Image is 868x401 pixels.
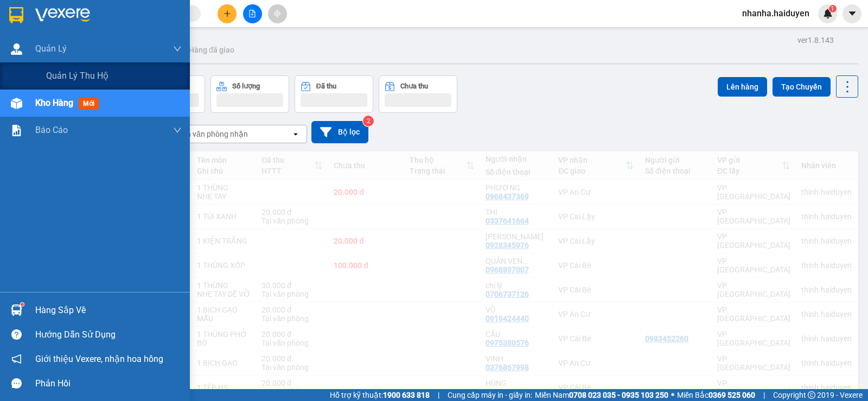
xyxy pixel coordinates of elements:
[383,391,430,399] strong: 1900 633 818
[808,391,815,399] span: copyright
[718,77,767,97] button: Lên hàng
[438,389,439,401] span: |
[677,389,755,401] span: Miền Bắc
[763,389,765,401] span: |
[243,4,262,23] button: file-add
[671,393,674,397] span: ⚪️
[35,352,163,366] span: Giới thiệu Vexere, nhận hoa hồng
[829,5,837,12] sup: 1
[400,82,428,90] div: Chưa thu
[797,34,834,46] div: ver 1.8.143
[773,77,831,97] button: Tạo Chuyến
[11,125,22,136] img: solution-icon
[273,10,281,17] span: aim
[569,391,668,399] strong: 0708 023 035 - 0935 103 250
[46,69,108,82] span: Quản lý thu hộ
[295,75,373,113] button: Đã thu
[709,391,755,399] strong: 0369 525 060
[218,4,237,23] button: plus
[363,116,374,126] sup: 2
[232,82,260,90] div: Số lượng
[291,130,300,138] svg: open
[9,7,23,23] img: logo-vxr
[311,121,368,143] button: Bộ lọc
[35,98,73,108] span: Kho hàng
[173,126,182,135] span: down
[224,10,231,17] span: plus
[210,75,289,113] button: Số lượng
[35,327,182,343] div: Hướng dẫn sử dụng
[330,389,430,401] span: Hỗ trợ kỹ thuật:
[831,5,834,12] span: 1
[11,378,22,389] span: message
[173,129,248,139] div: Chọn văn phòng nhận
[173,44,182,53] span: down
[21,303,24,306] sup: 1
[11,329,22,340] span: question-circle
[35,375,182,392] div: Phản hồi
[268,4,287,23] button: aim
[11,98,22,109] img: warehouse-icon
[843,4,861,23] button: caret-down
[79,98,99,110] span: mới
[35,302,182,319] div: Hàng sắp về
[847,9,857,18] span: caret-down
[11,354,22,364] span: notification
[35,42,67,55] span: Quản Lý
[316,82,336,90] div: Đã thu
[180,37,243,63] button: Hàng đã giao
[823,9,833,18] img: icon-new-feature
[733,7,818,20] span: nhanha.haiduyen
[448,389,532,401] span: Cung cấp máy in - giấy in:
[379,75,457,113] button: Chưa thu
[35,123,68,137] span: Báo cáo
[11,304,22,316] img: warehouse-icon
[535,389,668,401] span: Miền Nam
[11,43,22,55] img: warehouse-icon
[248,10,256,17] span: file-add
